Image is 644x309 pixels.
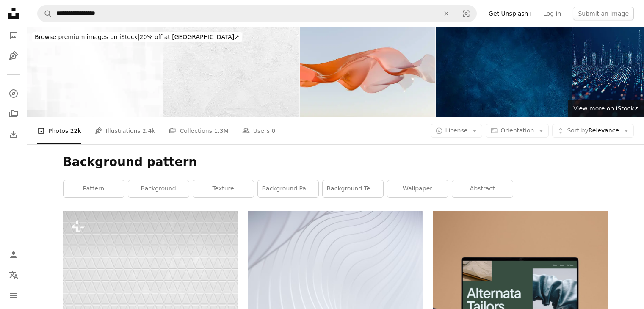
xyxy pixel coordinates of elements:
[5,85,22,102] a: Explore
[128,180,189,197] a: background
[214,126,228,135] span: 1.3M
[193,180,254,197] a: texture
[486,124,549,138] button: Orientation
[242,117,276,144] a: Users 0
[387,180,448,197] a: wallpaper
[323,180,383,197] a: background texture
[5,287,22,304] button: Menu
[445,127,468,134] span: License
[437,6,456,22] button: Clear
[5,47,22,64] a: Illustrations
[568,100,644,117] a: View more on iStock↗
[538,7,566,20] a: Log in
[64,180,124,197] a: pattern
[37,5,477,22] form: Find visuals sitewide
[456,6,476,22] button: Visual search
[5,126,22,143] a: Download History
[300,27,435,117] img: Abstract Flowing Fabric Design
[567,127,588,134] span: Sort by
[258,180,318,197] a: background pattern white
[27,27,163,117] img: Gray and white diagonal line architecture geometry tech abstract subtle background vector illustr...
[5,267,22,284] button: Language
[484,7,538,20] a: Get Unsplash+
[35,33,239,40] span: 20% off at [GEOGRAPHIC_DATA] ↗
[169,117,228,144] a: Collections 1.3M
[573,105,639,112] span: View more on iStock ↗
[95,117,155,144] a: Illustrations 2.4k
[452,180,513,197] a: abstract
[431,124,483,138] button: License
[567,127,619,135] span: Relevance
[163,27,299,117] img: White wall texture background, paper texture background
[573,7,634,20] button: Submit an image
[35,33,139,40] span: Browse premium images on iStock |
[436,27,572,117] img: Dark blue grunge background
[5,27,22,44] a: Photos
[271,126,275,135] span: 0
[5,105,22,122] a: Collections
[27,27,247,47] a: Browse premium images on iStock|20% off at [GEOGRAPHIC_DATA]↗
[5,246,22,263] a: Log in / Sign up
[500,127,534,134] span: Orientation
[63,154,608,170] h1: Background pattern
[38,6,52,22] button: Search Unsplash
[552,124,634,138] button: Sort byRelevance
[142,126,155,135] span: 2.4k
